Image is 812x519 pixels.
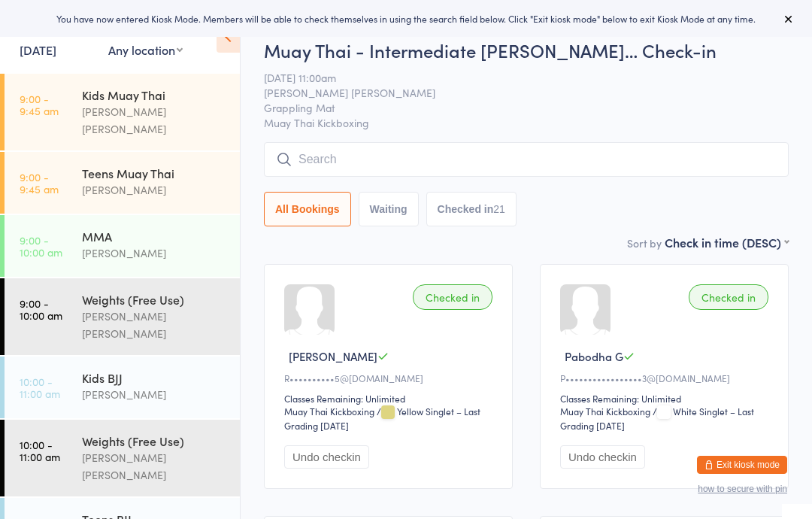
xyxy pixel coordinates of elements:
button: Undo checkin [560,445,645,469]
div: [PERSON_NAME] [82,181,227,199]
time: 9:00 - 10:00 am [20,297,62,321]
time: 9:00 - 9:45 am [20,171,59,195]
div: [PERSON_NAME] [PERSON_NAME] [82,308,227,342]
span: Muay Thai Kickboxing [264,115,789,130]
div: [PERSON_NAME] [82,386,227,403]
span: [PERSON_NAME] [289,348,377,364]
a: 10:00 -11:00 amKids BJJ[PERSON_NAME] [5,357,240,418]
div: Kids Muay Thai [82,86,227,103]
div: Muay Thai Kickboxing [284,405,374,417]
a: [DATE] [20,41,56,58]
button: Checked in21 [426,192,517,226]
a: 10:00 -11:00 amWeights (Free Use)[PERSON_NAME] [PERSON_NAME] [5,420,240,496]
time: 9:00 - 9:45 am [20,93,59,117]
div: Check in time (DESC) [665,234,789,250]
div: P•••••••••••••••••3@[DOMAIN_NAME] [560,372,773,384]
div: Checked in [413,284,492,310]
span: Pabodha G [565,348,623,364]
a: 9:00 -10:00 amWeights (Free Use)[PERSON_NAME] [PERSON_NAME] [5,278,240,355]
span: [PERSON_NAME] [PERSON_NAME] [264,85,765,100]
div: Weights (Free Use) [82,432,227,449]
div: Weights (Free Use) [82,291,227,308]
button: All Bookings [264,192,351,226]
div: [PERSON_NAME] [PERSON_NAME] [82,103,227,138]
div: Muay Thai Kickboxing [560,405,650,417]
div: MMA [82,228,227,244]
a: 9:00 -9:45 amTeens Muay Thai[PERSON_NAME] [5,152,240,214]
a: 9:00 -10:00 amMMA[PERSON_NAME] [5,215,240,277]
div: [PERSON_NAME] [82,244,227,262]
div: 21 [493,203,505,215]
button: Waiting [359,192,419,226]
button: how to secure with pin [698,484,787,494]
div: You have now entered Kiosk Mode. Members will be able to check themselves in using the search fie... [24,12,788,25]
time: 10:00 - 11:00 am [20,439,60,463]
div: Checked in [689,284,768,310]
time: 10:00 - 11:00 am [20,375,60,399]
time: 9:00 - 10:00 am [20,234,62,258]
button: Exit kiosk mode [697,456,787,474]
a: 9:00 -9:45 amKids Muay Thai[PERSON_NAME] [PERSON_NAME] [5,74,240,150]
div: [PERSON_NAME] [PERSON_NAME] [82,449,227,484]
div: Teens Muay Thai [82,165,227,181]
div: Any location [108,41,183,58]
div: Kids BJJ [82,369,227,386]
h2: Muay Thai - Intermediate [PERSON_NAME]… Check-in [264,38,789,62]
button: Undo checkin [284,445,369,469]
input: Search [264,142,789,177]
div: R••••••••••5@[DOMAIN_NAME] [284,372,497,384]
span: [DATE] 11:00am [264,70,765,85]
label: Sort by [627,235,662,250]
div: Classes Remaining: Unlimited [284,392,497,405]
span: Grappling Mat [264,100,765,115]
div: Classes Remaining: Unlimited [560,392,773,405]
